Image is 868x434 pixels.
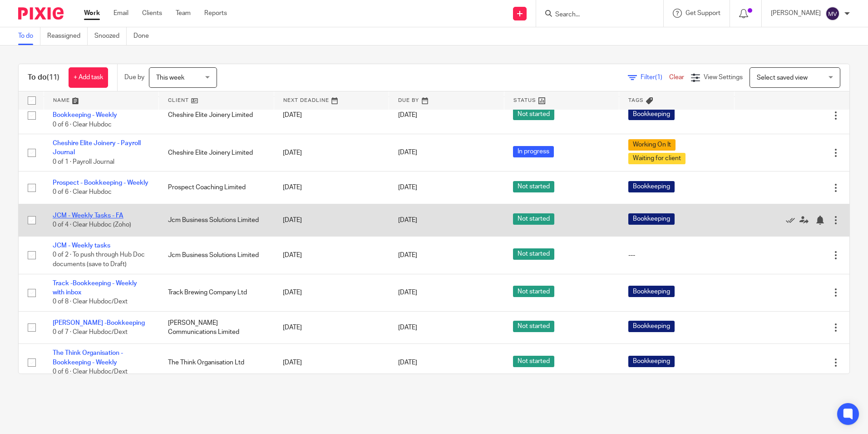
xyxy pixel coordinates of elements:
span: [DATE] [398,184,417,191]
span: 0 of 7 · Clear Hubdoc/Dext [53,329,128,335]
a: Work [84,9,100,18]
span: [DATE] [398,324,417,331]
a: JCM - Weekly Tasks - FA [53,212,123,219]
a: Team [176,9,191,18]
span: [DATE] [398,289,417,296]
input: Search [554,11,636,19]
span: Tags [628,98,644,103]
span: Bookkeeping [628,321,675,332]
td: Track Brewing Company Ltd [159,274,274,311]
a: The Think Organisation - Bookkeeping - Weekly [53,350,123,365]
span: 0 of 1 · Payroll Journal [53,159,114,165]
td: Cheshire Elite Joinery Limited [159,96,274,134]
span: Not started [513,248,554,260]
img: svg%3E [825,6,840,21]
a: Prospect - Bookkeeping - Weekly [53,180,148,186]
td: Cheshire Elite Joinery Limited [159,134,274,172]
span: Bookkeeping [628,213,675,225]
span: Bookkeeping [628,181,675,192]
a: JCM - Weekly tasks [53,242,110,249]
td: [DATE] [274,96,389,134]
span: [DATE] [398,217,417,223]
a: + Add task [69,67,108,88]
span: [DATE] [398,359,417,366]
a: Clear [669,74,684,81]
a: Done [133,27,156,45]
span: Not started [513,321,554,332]
td: [DATE] [274,237,389,274]
td: [DATE] [274,172,389,204]
span: Not started [513,109,554,120]
a: Mark as done [786,216,799,225]
span: 0 of 4 · Clear Hubdoc (Zoho) [53,222,131,228]
a: Reports [204,9,227,18]
td: [DATE] [274,134,389,172]
td: [PERSON_NAME] Communications Limited [159,311,274,343]
span: [DATE] [398,150,417,156]
span: (1) [655,74,662,81]
span: (11) [47,74,59,81]
span: Bookkeeping [628,109,675,120]
span: This week [156,75,184,81]
span: View Settings [704,74,743,81]
a: Track -Bookkeeping - Weekly with inbox [53,280,137,296]
a: Cheshire Elite Joinery - Payroll Journal [53,140,141,156]
a: To do [18,27,40,45]
span: [DATE] [398,112,417,118]
a: Reassigned [47,27,88,45]
td: [DATE] [274,311,389,343]
a: [PERSON_NAME] -Bookkeeping [53,320,145,326]
span: Not started [513,286,554,297]
img: Pixie [18,7,64,20]
span: 0 of 6 · Clear Hubdoc [53,121,112,128]
td: Jcm Business Solutions Limited [159,204,274,236]
span: 0 of 8 · Clear Hubdoc/Dext [53,299,128,305]
span: 0 of 6 · Clear Hubdoc/Dext [53,368,128,375]
a: Email [113,9,128,18]
p: Due by [124,73,144,82]
span: Waiting for client [628,153,686,164]
td: Prospect Coaching Limited [159,172,274,204]
span: In progress [513,146,554,157]
p: [PERSON_NAME] [771,9,821,18]
span: Working On It [628,139,676,151]
td: [DATE] [274,274,389,311]
h1: To do [28,73,59,82]
span: 0 of 2 · To push through Hub Doc documents (save to Draft) [53,252,145,268]
span: Get Support [686,10,720,16]
span: Bookkeeping [628,286,675,297]
td: The Think Organisation Ltd [159,344,274,381]
span: Not started [513,181,554,192]
span: Not started [513,356,554,367]
span: [DATE] [398,252,417,258]
span: Bookkeeping [628,356,675,367]
a: Clients [142,9,162,18]
div: --- [628,251,725,260]
td: Jcm Business Solutions Limited [159,237,274,274]
span: 0 of 6 · Clear Hubdoc [53,189,112,196]
span: Filter [641,74,669,81]
span: Select saved view [757,75,808,81]
a: Snoozed [94,27,127,45]
span: Not started [513,213,554,225]
td: [DATE] [274,204,389,236]
td: [DATE] [274,344,389,381]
